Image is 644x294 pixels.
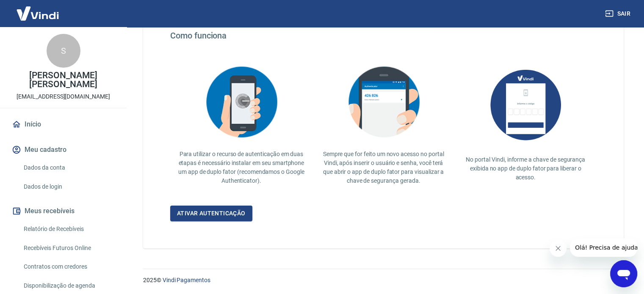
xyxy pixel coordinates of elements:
[47,34,80,68] div: S
[10,115,116,134] a: Início
[550,240,567,257] iframe: Fechar mensagem
[483,61,568,148] img: AUbNX1O5CQAAAABJRU5ErkJggg==
[177,150,306,185] p: Para utilizar o recurso de autenticação em duas etapas é necessário instalar em seu smartphone um...
[10,202,116,220] button: Meus recebíveis
[461,155,590,182] p: No portal Vindi, informe a chave de segurança exibida no app de duplo fator para liberar o acesso.
[319,150,448,185] p: Sempre que for feito um novo acesso no portal Vindi, após inserir o usuário e senha, você terá qu...
[20,220,116,238] a: Relatório de Recebíveis
[143,276,624,285] p: 2025 ©
[17,92,110,101] p: [EMAIL_ADDRESS][DOMAIN_NAME]
[10,140,116,159] button: Meu cadastro
[10,0,65,26] img: Vindi
[5,6,71,13] span: Olá! Precisa de ajuda?
[570,238,637,257] iframe: Mensagem da empresa
[341,61,426,143] img: explication-mfa3.c449ef126faf1c3e3bb9.png
[20,159,116,176] a: Dados da conta
[603,6,634,22] button: Sair
[199,61,284,143] img: explication-mfa2.908d58f25590a47144d3.png
[170,206,252,221] a: Ativar autenticação
[20,258,116,275] a: Contratos com credores
[610,260,637,287] iframe: Botão para abrir a janela de mensagens
[20,178,116,195] a: Dados de login
[170,30,597,41] h4: Como funciona
[7,71,120,89] p: [PERSON_NAME] [PERSON_NAME]
[163,277,210,283] a: Vindi Pagamentos
[20,239,116,257] a: Recebíveis Futuros Online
